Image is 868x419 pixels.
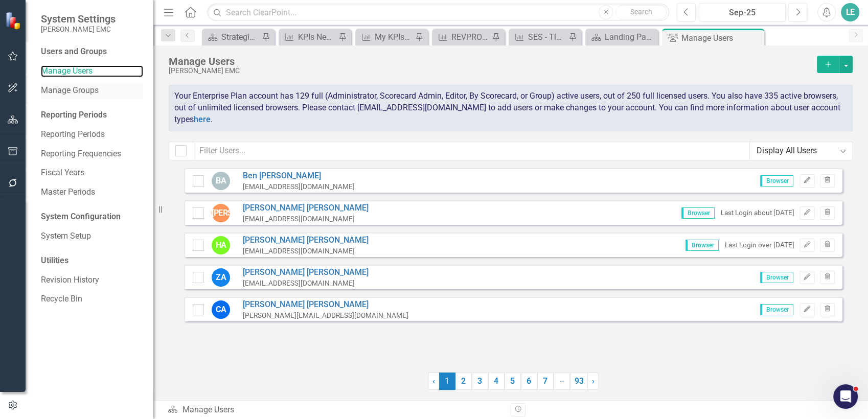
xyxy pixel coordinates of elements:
button: Search [615,5,667,19]
span: Browser [760,175,793,187]
a: Recycle Bin [41,293,143,305]
a: 2 [455,373,472,390]
a: System Setup [41,230,143,242]
span: ‹ [432,376,435,386]
a: 3 [472,373,488,390]
a: My KPIs Report [358,31,413,43]
iframe: Intercom live chat [833,384,858,409]
div: Last Login over [DATE] [725,240,794,250]
div: KPIs Needing Updated [298,31,336,43]
div: [PERSON_NAME] [212,204,230,222]
div: Manage Users [169,56,812,67]
div: [PERSON_NAME][EMAIL_ADDRESS][DOMAIN_NAME] [243,311,408,320]
div: [EMAIL_ADDRESS][DOMAIN_NAME] [243,246,369,256]
a: 7 [537,373,554,390]
div: Landing Page [605,31,655,43]
a: [PERSON_NAME] [PERSON_NAME] [243,267,369,278]
span: System Settings [41,13,116,25]
div: Last Login about [DATE] [721,208,794,218]
div: Manage Users [168,404,503,416]
a: [PERSON_NAME] [PERSON_NAME] [243,299,408,311]
span: Browser [681,207,715,219]
div: Sep-25 [702,7,782,19]
a: REVPRO All RUS Budget to Actuals [435,31,489,43]
a: 4 [488,373,505,390]
a: 5 [505,373,521,390]
a: Landing Page [588,31,655,43]
div: BA [212,172,230,190]
a: Manage Users [41,65,143,77]
a: Master Periods [41,187,143,198]
span: Browser [686,240,719,251]
div: REVPRO All RUS Budget to Actuals [451,31,489,43]
div: HA [212,236,230,254]
div: ZA [212,268,230,287]
div: [EMAIL_ADDRESS][DOMAIN_NAME] [243,214,369,224]
a: Manage Groups [41,85,143,97]
div: CA [212,300,230,319]
a: Strategic Planning & Analytics [204,31,259,43]
div: [PERSON_NAME] EMC [169,67,812,75]
span: Search [630,8,652,16]
a: 6 [521,373,537,390]
input: Filter Users... [193,142,750,160]
button: Sep-25 [699,3,786,21]
a: Fiscal Years [41,167,143,179]
div: My KPIs Report [375,31,413,43]
a: [PERSON_NAME] [PERSON_NAME] [243,202,369,214]
a: [PERSON_NAME] [PERSON_NAME] [243,235,369,246]
a: Revision History [41,274,143,286]
a: Reporting Frequencies [41,148,143,160]
a: KPIs Needing Updated [281,31,336,43]
button: LE [841,3,859,21]
span: › [592,376,595,386]
a: 93 [570,373,588,390]
div: Strategic Planning & Analytics [221,31,259,43]
div: Reporting Periods [41,109,143,121]
div: Utilities [41,255,143,267]
a: here [194,114,211,124]
div: Display All Users [757,145,835,157]
span: Your Enterprise Plan account has 129 full (Administrator, Scorecard Admin, Editor, By Scorecard, ... [174,91,840,124]
span: Browser [760,304,793,315]
span: 1 [439,373,455,390]
div: System Configuration [41,211,143,223]
div: [EMAIL_ADDRESS][DOMAIN_NAME] [243,278,369,288]
small: [PERSON_NAME] EMC [41,25,116,33]
div: Manage Users [681,32,762,44]
a: SES - Timely Communication to Members [511,31,566,43]
div: Users and Groups [41,46,143,58]
a: Ben [PERSON_NAME] [243,170,355,182]
input: Search ClearPoint... [207,4,669,21]
span: Browser [760,272,793,283]
a: Reporting Periods [41,129,143,141]
img: ClearPoint Strategy [5,12,23,30]
div: [EMAIL_ADDRESS][DOMAIN_NAME] [243,182,355,192]
div: SES - Timely Communication to Members [528,31,566,43]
